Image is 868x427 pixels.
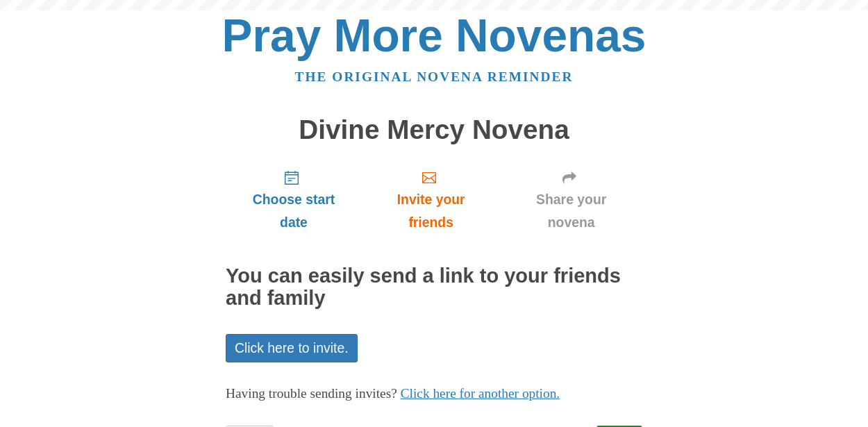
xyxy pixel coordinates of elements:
[500,158,642,241] a: Share your novena
[240,188,348,234] span: Choose start date
[226,115,642,145] h1: Divine Mercy Novena
[295,69,574,84] a: The original novena reminder
[376,188,486,234] span: Invite your friends
[222,10,646,61] a: Pray More Novenas
[226,386,397,401] span: Having trouble sending invites?
[226,158,362,241] a: Choose start date
[514,188,628,234] span: Share your novena
[226,265,642,310] h2: You can easily send a link to your friends and family
[362,158,500,241] a: Invite your friends
[401,386,560,401] a: Click here for another option.
[226,334,358,362] a: Click here to invite.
